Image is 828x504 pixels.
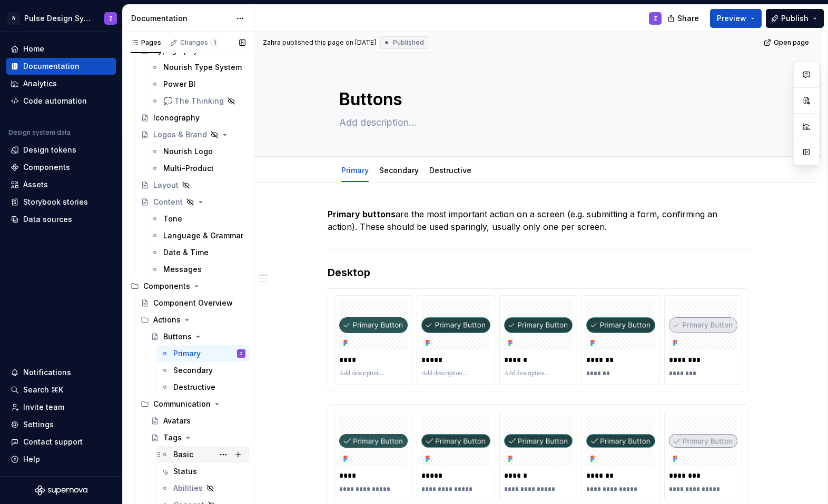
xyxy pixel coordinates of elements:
[23,162,70,173] div: Components
[163,432,182,443] div: Tags
[6,93,116,109] a: Code automation
[23,402,64,412] div: Invite team
[163,146,213,157] div: Nourish Logo
[23,437,83,447] div: Contact support
[163,62,242,73] div: Nourish Type System
[156,446,250,463] a: Basic
[337,87,735,112] textarea: Buttons
[146,412,250,429] a: Avatars
[146,328,250,345] a: Buttons
[23,197,88,207] div: Storybook stories
[677,13,699,24] span: Share
[6,41,116,57] a: Home
[153,399,211,409] div: Communication
[146,261,250,278] a: Messages
[766,9,824,28] button: Publish
[7,12,20,25] div: N
[6,434,116,450] button: Contact support
[6,159,116,176] a: Components
[180,38,219,47] div: Changes
[717,13,746,24] span: Preview
[6,176,116,193] a: Assets
[131,13,231,24] div: Documentation
[163,416,191,426] div: Avatars
[8,128,71,137] div: Design system data
[173,382,215,392] div: Destructive
[23,61,80,72] div: Documentation
[393,38,424,47] span: Published
[173,365,213,376] div: Secondary
[6,399,116,416] a: Invite team
[2,7,120,29] button: NPulse Design SystemZ
[6,194,116,210] a: Storybook stories
[173,483,203,493] div: Abilities
[23,78,57,89] div: Analytics
[774,38,809,47] span: Open page
[375,159,423,181] div: Secondary
[109,14,113,23] div: Z
[136,177,250,194] a: Layout
[163,96,224,106] div: 💭 The Thinking
[341,166,369,175] a: Primary
[173,466,197,477] div: Status
[153,113,200,123] div: Iconography
[136,126,250,143] a: Logos & Brand
[136,311,250,328] div: Actions
[153,197,183,207] div: Content
[761,35,814,50] a: Open page
[146,93,250,109] a: 💭 The Thinking
[6,58,116,75] a: Documentation
[136,396,250,412] div: Communication
[240,348,243,359] div: Z
[328,209,396,219] strong: Primary buttons
[379,166,419,175] a: Secondary
[153,180,179,190] div: Layout
[23,96,87,106] div: Code automation
[131,38,161,47] div: Pages
[662,9,706,28] button: Share
[163,331,192,342] div: Buttons
[143,281,190,291] div: Components
[710,9,762,28] button: Preview
[136,109,250,126] a: Iconography
[23,145,76,155] div: Design tokens
[126,278,250,295] div: Components
[146,59,250,76] a: Nourish Type System
[781,13,809,24] span: Publish
[146,244,250,261] a: Date & Time
[163,79,195,89] div: Power BI
[6,75,116,92] a: Analytics
[263,38,281,47] span: Zahra
[163,264,202,275] div: Messages
[23,179,48,190] div: Assets
[6,142,116,158] a: Design tokens
[337,159,373,181] div: Primary
[146,76,250,93] a: Power BI
[23,214,72,225] div: Data sources
[163,163,214,174] div: Multi-Product
[6,381,116,398] button: Search ⌘K
[23,44,44,54] div: Home
[146,429,250,446] a: Tags
[156,345,250,362] a: PrimaryZ
[146,160,250,177] a: Multi-Product
[429,166,471,175] a: Destructive
[153,129,207,140] div: Logos & Brand
[146,143,250,160] a: Nourish Logo
[136,194,250,210] a: Content
[163,247,209,258] div: Date & Time
[23,419,54,430] div: Settings
[156,463,250,480] a: Status
[328,208,749,233] p: are the most important action on a screen (e.g. submitting a form, confirming an action). These s...
[173,449,193,460] div: Basic
[654,14,657,23] div: Z
[24,13,92,24] div: Pulse Design System
[163,230,243,241] div: Language & Grammar
[136,295,250,311] a: Component Overview
[153,298,233,308] div: Component Overview
[23,367,71,378] div: Notifications
[156,362,250,379] a: Secondary
[23,385,63,395] div: Search ⌘K
[153,315,181,325] div: Actions
[35,485,87,496] svg: Supernova Logo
